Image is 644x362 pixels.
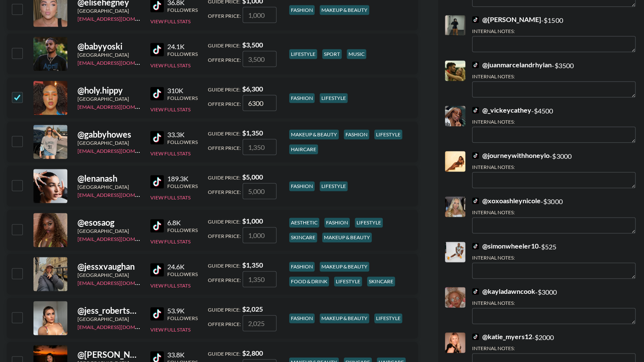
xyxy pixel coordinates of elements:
a: @_vickeycathey [472,106,531,114]
span: Guide Price: [208,130,240,137]
div: Internal Notes: [472,119,636,125]
div: @ babyyoski [77,41,140,52]
div: makeup & beauty [322,232,372,242]
strong: $ 5,000 [242,173,263,181]
img: TikTok [472,16,479,23]
strong: $ 3,500 [242,41,263,49]
div: lifestyle [320,181,348,191]
span: Offer Price: [208,101,241,107]
span: Guide Price: [208,86,240,93]
img: TikTok [472,107,479,113]
div: [GEOGRAPHIC_DATA] [77,8,140,14]
img: TikTok [472,333,479,340]
div: 24.1K [167,42,198,51]
div: fashion [289,93,315,103]
img: TikTok [472,152,479,159]
strong: $ 2,025 [242,305,263,313]
div: fashion [289,181,315,191]
div: Followers [167,315,198,321]
img: TikTok [472,61,479,68]
input: 6,300 [243,95,276,111]
span: Guide Price: [208,351,240,357]
div: [GEOGRAPHIC_DATA] [77,96,140,102]
div: @ holy.hippy [77,85,140,96]
button: View Full Stats [150,282,191,289]
a: [EMAIL_ADDRESS][DOMAIN_NAME] [77,58,163,66]
div: Followers [167,139,198,145]
div: 33.8K [167,351,198,359]
div: @ [PERSON_NAME].[GEOGRAPHIC_DATA] [77,349,140,360]
input: 2,025 [243,315,276,331]
div: 6.8K [167,218,198,227]
a: @journeywithhoneylo [472,151,550,160]
div: 33.3K [167,130,198,139]
div: 24.6K [167,263,198,271]
span: Offer Price: [208,145,241,151]
img: TikTok [150,175,164,188]
div: [GEOGRAPHIC_DATA] [77,272,140,278]
div: @ jess_roberts0250 [77,305,140,316]
a: [EMAIL_ADDRESS][DOMAIN_NAME] [77,102,163,110]
strong: $ 1,350 [242,261,263,269]
div: - $ 3000 [472,287,636,324]
div: Internal Notes: [472,28,636,34]
div: - $ 3500 [472,61,636,97]
span: Offer Price: [208,277,241,283]
div: [GEOGRAPHIC_DATA] [77,52,140,58]
strong: $ 2,800 [242,349,263,357]
a: @katie_myers12 [472,332,532,341]
div: makeup & beauty [289,130,339,139]
img: TikTok [150,131,164,144]
div: - $ 3000 [472,151,636,188]
div: food & drink [289,276,329,286]
div: Internal Notes: [472,164,636,170]
div: Internal Notes: [472,254,636,261]
div: - $ 1500 [472,15,636,52]
span: Offer Price: [208,13,241,19]
div: Followers [167,183,198,189]
div: makeup & beauty [320,5,369,15]
div: skincare [289,232,317,242]
button: View Full Stats [150,150,191,157]
a: [EMAIL_ADDRESS][DOMAIN_NAME] [77,14,163,22]
div: - $ 3000 [472,196,636,233]
a: [EMAIL_ADDRESS][DOMAIN_NAME] [77,146,163,154]
img: TikTok [150,219,164,232]
button: View Full Stats [150,238,191,245]
div: fashion [344,130,369,139]
div: Internal Notes: [472,345,636,351]
div: makeup & beauty [320,262,369,271]
img: TikTok [150,307,164,321]
a: @kayladawncook [472,287,535,296]
span: Offer Price: [208,321,241,327]
span: Offer Price: [208,57,241,63]
button: View Full Stats [150,106,191,113]
img: TikTok [472,288,479,295]
strong: $ 1,350 [242,129,263,137]
input: 1,000 [243,227,276,243]
button: View Full Stats [150,62,191,69]
input: 1,350 [243,139,276,155]
a: [EMAIL_ADDRESS][DOMAIN_NAME] [77,278,163,286]
div: Internal Notes: [472,300,636,306]
div: lifestyle [289,49,317,59]
div: fashion [289,262,315,271]
div: Internal Notes: [472,209,636,216]
span: Guide Price: [208,42,240,49]
img: TikTok [150,87,164,100]
button: View Full Stats [150,194,191,201]
div: 310K [167,86,198,95]
div: - $ 4500 [472,106,636,143]
div: lifestyle [374,130,402,139]
div: Followers [167,51,198,57]
div: - $ 525 [472,242,636,279]
button: View Full Stats [150,326,191,333]
div: fashion [289,313,315,323]
div: @ lenanash [77,173,140,184]
button: View Full Stats [150,18,191,25]
div: haircare [289,144,318,154]
span: Guide Price: [208,263,240,269]
div: 189.3K [167,174,198,183]
div: [GEOGRAPHIC_DATA] [77,316,140,322]
div: lifestyle [320,93,348,103]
